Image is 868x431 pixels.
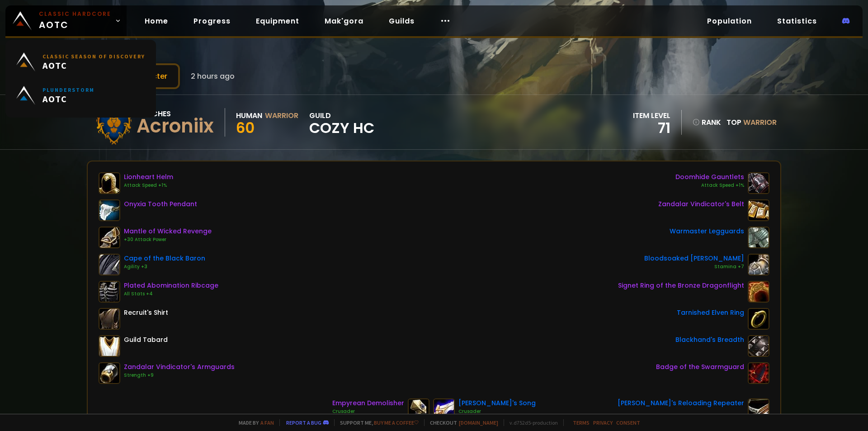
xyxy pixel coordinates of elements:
span: AOTC [39,10,111,32]
span: AOTC [42,93,94,104]
img: item-15806 [433,398,455,420]
div: Human [236,110,262,121]
div: Top [726,117,777,128]
span: Checkout [424,419,498,426]
div: Stitches [137,108,214,119]
img: item-18404 [99,199,120,221]
span: 60 [236,118,255,138]
div: Blackhand's Breadth [675,335,744,345]
span: Support me, [334,419,419,426]
div: [PERSON_NAME]'s Reloading Repeater [618,398,744,408]
div: Cape of the Black Baron [124,254,205,263]
div: Guild Tabard [124,335,168,345]
div: Plated Abomination Ribcage [124,281,218,290]
img: item-22347 [748,398,769,420]
div: Mantle of Wicked Revenge [124,227,212,236]
a: Mak'gora [317,12,371,30]
img: item-19824 [99,362,120,384]
span: AOTC [42,60,145,71]
div: Stamina +7 [644,263,744,270]
div: All Stats +4 [124,290,218,298]
a: Equipment [249,12,307,30]
span: Made by [233,419,274,426]
a: Population [700,12,759,30]
div: Bloodsoaked [PERSON_NAME] [644,254,744,263]
div: Warmaster Legguards [670,227,744,236]
img: item-12935 [748,227,769,248]
a: Terms [573,419,590,426]
img: item-13965 [748,335,769,357]
a: Consent [616,419,640,426]
div: Crusader [458,408,536,415]
div: Doomhide Gauntlets [675,172,744,182]
small: Plunderstorm [42,86,94,93]
a: Progress [186,12,238,30]
img: item-18544 [748,172,769,194]
div: Zandalar Vindicator's Belt [658,199,744,209]
small: Classic Season of Discovery [42,53,145,60]
div: [PERSON_NAME]'s Song [458,398,536,408]
span: Warrior [743,117,777,128]
img: item-21665 [99,227,120,248]
small: Classic Hardcore [39,10,111,18]
div: Strength +9 [124,372,235,379]
a: Statistics [770,12,824,30]
div: Empyrean Demolisher [332,398,404,408]
a: Home [137,12,175,30]
div: item level [633,110,670,121]
img: item-19823 [748,199,769,221]
img: item-21204 [748,281,769,303]
a: PlunderstormAOTC [11,79,151,112]
a: Classic HardcoreAOTC [5,5,127,36]
div: Onyxia Tooth Pendant [124,199,197,209]
img: item-17112 [408,398,429,420]
div: Lionheart Helm [124,172,173,182]
div: Crusader [332,408,404,415]
a: Classic Season of DiscoveryAOTC [11,45,151,79]
div: Agility +3 [124,263,205,270]
span: v. d752d5 - production [504,419,558,426]
div: Badge of the Swarmguard [656,362,744,372]
div: Attack Speed +1% [675,182,744,189]
a: Report a bug [286,419,321,426]
div: Tarnished Elven Ring [677,308,744,317]
img: item-38 [99,308,120,330]
a: [DOMAIN_NAME] [459,419,498,426]
a: a fan [260,419,274,426]
div: Warrior [265,110,298,121]
img: item-21670 [748,362,769,384]
div: Acroniix [137,119,214,133]
span: 2 hours ago [191,71,235,82]
div: 71 [633,121,670,135]
img: item-23000 [99,281,120,303]
img: item-5976 [99,335,120,357]
a: Privacy [593,419,613,426]
div: rank [693,117,721,128]
img: item-19913 [748,254,769,275]
div: Zandalar Vindicator's Armguards [124,362,235,372]
div: +30 Attack Power [124,236,212,243]
img: item-18500 [748,308,769,330]
img: item-13340 [99,254,120,275]
a: Guilds [382,12,422,30]
div: guild [309,110,374,135]
div: Recruit's Shirt [124,308,168,317]
div: Signet Ring of the Bronze Dragonflight [618,281,744,290]
div: Attack Speed +1% [124,182,173,189]
img: item-12640 [99,172,120,194]
a: Buy me a coffee [374,419,419,426]
span: Cozy HC [309,121,374,135]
